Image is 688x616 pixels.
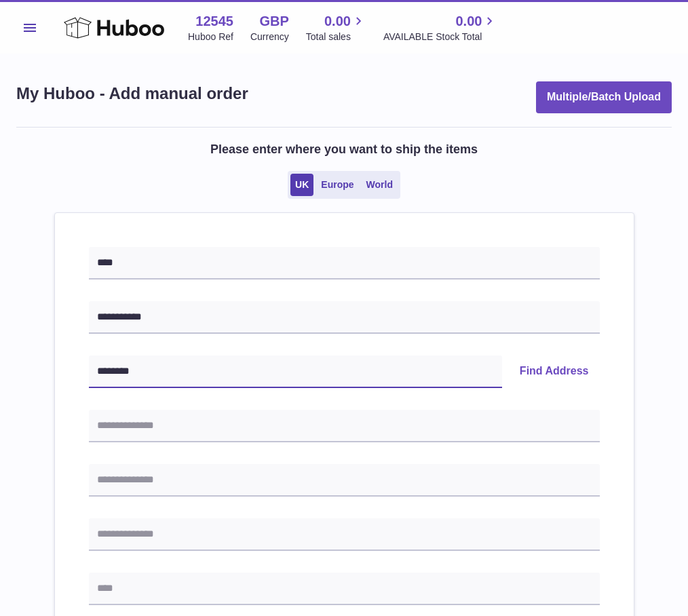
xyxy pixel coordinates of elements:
a: World [362,174,398,196]
span: 0.00 [324,12,351,31]
div: Huboo Ref [188,31,233,43]
strong: GBP [259,12,288,31]
a: Europe [316,174,358,196]
button: Multiple/Batch Upload [536,81,672,113]
button: Find Address [509,355,600,388]
a: 0.00 AVAILABLE Stock Total [383,12,498,43]
span: Total sales [306,31,366,43]
div: Currency [250,31,289,43]
span: AVAILABLE Stock Total [383,31,498,43]
strong: 12545 [195,12,233,31]
a: UK [290,174,313,196]
a: 0.00 Total sales [306,12,366,43]
h2: Please enter where you want to ship the items [210,141,478,157]
span: 0.00 [455,12,482,31]
h1: My Huboo - Add manual order [16,83,248,104]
